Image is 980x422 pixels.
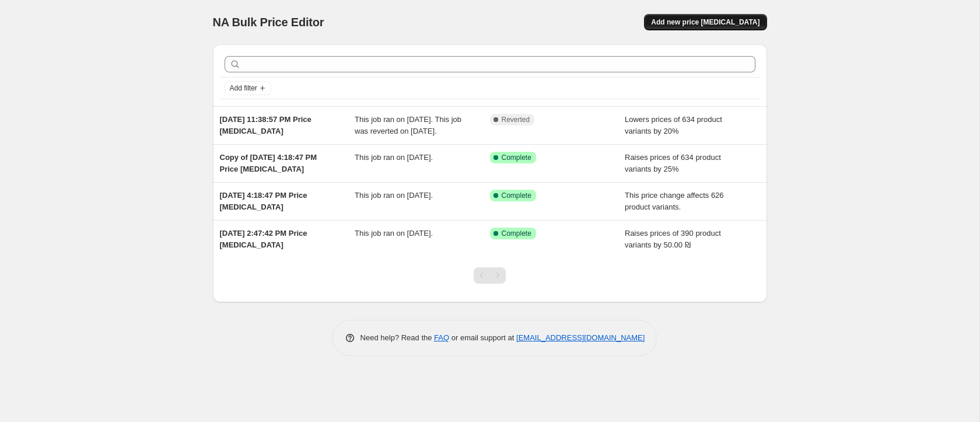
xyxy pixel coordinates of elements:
span: or email support at [449,333,516,342]
span: This job ran on [DATE]. This job was reverted on [DATE]. [355,115,461,135]
span: [DATE] 2:47:42 PM Price [MEDICAL_DATA] [220,229,307,249]
span: Raises prices of 390 product variants by 50.00 ₪ [625,229,721,249]
span: Add filter [230,83,257,93]
span: Complete [502,191,531,200]
span: NA Bulk Price Editor [213,16,324,29]
a: [EMAIL_ADDRESS][DOMAIN_NAME] [516,333,645,342]
span: Raises prices of 634 product variants by 25% [625,153,721,173]
span: Lowers prices of 634 product variants by 20% [625,115,722,135]
span: Complete [502,153,531,162]
span: This job ran on [DATE]. [355,191,433,200]
span: This price change affects 626 product variants. [625,191,724,211]
span: This job ran on [DATE]. [355,229,433,238]
span: [DATE] 11:38:57 PM Price [MEDICAL_DATA] [220,115,311,135]
span: [DATE] 4:18:47 PM Price [MEDICAL_DATA] [220,191,307,211]
a: FAQ [434,333,449,342]
span: Add new price [MEDICAL_DATA] [651,18,759,27]
span: Copy of [DATE] 4:18:47 PM Price [MEDICAL_DATA] [220,153,317,173]
span: Reverted [502,115,530,124]
span: This job ran on [DATE]. [355,153,433,162]
span: Complete [502,229,531,238]
button: Add filter [225,81,271,95]
button: Add new price [MEDICAL_DATA] [644,14,766,30]
span: Need help? Read the [360,333,435,342]
nav: Pagination [474,267,506,284]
